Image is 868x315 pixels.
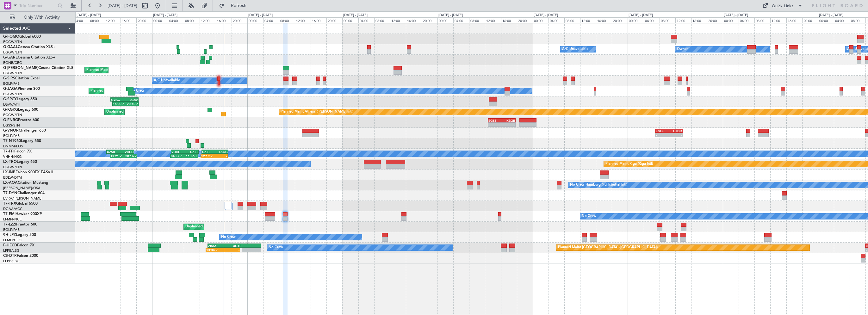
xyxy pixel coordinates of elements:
[215,150,228,154] div: LSGG
[3,60,22,65] a: EGNR/CEG
[3,92,22,96] a: EGGW/LTN
[437,17,453,23] div: 00:00
[660,17,675,23] div: 08:00
[438,13,463,18] div: [DATE] - [DATE]
[200,17,215,23] div: 12:00
[786,17,802,23] div: 16:00
[263,17,279,23] div: 04:00
[534,13,558,18] div: [DATE] - [DATE]
[126,102,138,106] div: 20:40 Z
[3,165,22,170] a: EGGW/LTN
[770,17,786,23] div: 12:00
[3,259,20,263] a: LFPB/LBG
[3,244,17,247] span: F-HECD
[108,3,137,9] span: [DATE] - [DATE]
[269,243,283,252] div: No Crew
[3,181,48,185] a: LX-AOACitation Mustang
[3,238,22,243] a: LFMD/CEQ
[77,13,101,18] div: [DATE] - [DATE]
[533,17,549,23] div: 00:00
[707,17,723,23] div: 20:00
[3,40,22,44] a: EGGW/LTN
[3,123,20,128] a: EGSS/STN
[19,1,56,10] input: Trip Number
[110,154,124,158] div: 13:21 Z
[562,45,588,54] div: A/C Unavailable
[214,154,227,158] div: -
[3,77,40,80] a: G-SIRSCitation Excel
[7,12,69,22] button: Only With Activity
[3,181,18,185] span: LX-AOA
[120,150,133,154] div: VHHH
[3,129,19,133] span: G-VNOR
[3,233,16,237] span: 9H-LPZ
[184,17,200,23] div: 08:00
[3,223,16,226] span: T7-LZZI
[374,17,390,23] div: 08:00
[3,175,22,180] a: EDLW/DTM
[208,244,225,248] div: ZBAA
[130,86,145,96] div: No Crew
[89,17,105,23] div: 08:00
[644,17,660,23] div: 04:00
[605,159,653,169] div: Planned Maint Riga (Riga Intl)
[469,17,485,23] div: 08:00
[3,108,38,112] a: G-KGKGLegacy 600
[225,244,241,248] div: UGTB
[3,129,46,133] a: G-VNORChallenger 650
[754,17,770,23] div: 08:00
[3,160,37,164] a: LX-TROLegacy 650
[3,87,40,91] a: G-JAGAPhenom 300
[3,217,22,222] a: LFMN/NCE
[3,150,32,153] a: T7-FFIFalcon 7X
[90,86,190,96] div: Planned Maint [GEOGRAPHIC_DATA] ([GEOGRAPHIC_DATA])
[3,71,22,76] a: EGGW/LTN
[3,196,42,201] a: EVRA/[PERSON_NAME]
[612,17,628,23] div: 20:00
[247,17,263,23] div: 00:00
[549,17,564,23] div: 04:00
[226,3,252,8] span: Refresh
[279,17,295,23] div: 08:00
[136,17,152,23] div: 20:00
[171,154,184,158] div: 04:37 Z
[3,254,17,258] span: CS-DTR
[3,139,41,143] a: T7-N1960Legacy 650
[168,17,184,23] div: 04:00
[502,123,515,127] div: -
[3,66,73,70] a: G-[PERSON_NAME]Cessna Citation XLS
[216,17,232,23] div: 16:00
[3,207,22,211] a: DGAA/ACC
[232,17,247,23] div: 20:00
[3,56,55,59] a: G-GARECessna Citation XLS+
[3,212,15,216] span: T7-EMI
[669,129,682,133] div: UTDD
[111,98,125,102] div: GVAC
[121,17,136,23] div: 16:00
[485,17,501,23] div: 12:00
[73,17,89,23] div: 04:00
[3,108,18,112] span: G-KGKG
[558,243,658,252] div: Planned Maint [GEOGRAPHIC_DATA] ([GEOGRAPHIC_DATA])
[113,102,126,106] div: 14:00 Z
[3,191,45,195] a: T7-DYNChallenger 604
[669,133,682,137] div: -
[216,1,254,11] button: Refresh
[281,107,353,117] div: Planned Maint Athens ([PERSON_NAME] Intl)
[326,17,342,23] div: 20:00
[3,191,17,195] span: T7-DYN
[3,35,19,39] span: G-FOMO
[3,45,18,49] span: G-GAAL
[406,17,422,23] div: 16:00
[3,97,17,101] span: G-SPCY
[86,65,186,75] div: Planned Maint [GEOGRAPHIC_DATA] ([GEOGRAPHIC_DATA])
[453,17,469,23] div: 04:00
[152,17,168,23] div: 00:00
[3,244,34,247] a: F-HECDFalcon 7X
[3,87,18,91] span: G-JAGA
[3,139,21,143] span: T7-N1960
[422,17,437,23] div: 20:00
[3,97,37,101] a: G-SPCYLegacy 650
[850,17,865,23] div: 08:00
[724,13,748,18] div: [DATE] - [DATE]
